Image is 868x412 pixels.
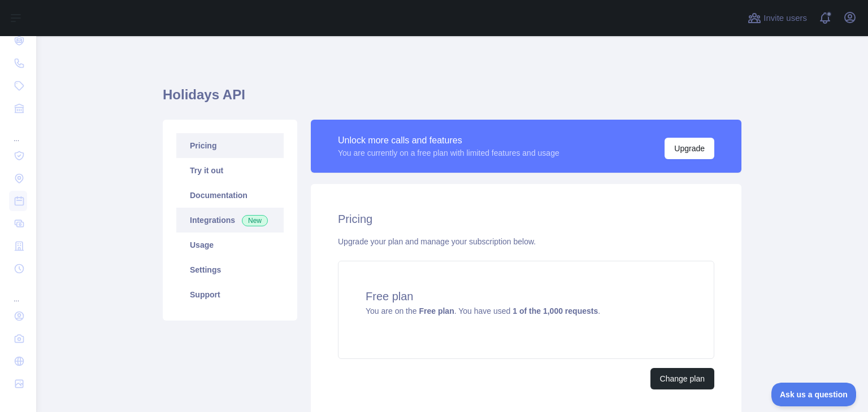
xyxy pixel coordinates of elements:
[763,12,807,25] span: Invite users
[176,208,284,233] a: Integrations New
[338,147,559,159] div: You are currently on a free plan with limited features and usage
[176,257,284,282] a: Settings
[745,9,809,27] button: Invite users
[163,86,741,113] h1: Holidays API
[176,133,284,158] a: Pricing
[338,134,559,147] div: Unlock more calls and features
[9,121,27,143] div: ...
[9,281,27,304] div: ...
[513,306,598,315] strong: 1 of the 1,000 requests
[419,306,454,315] strong: Free plan
[771,383,857,406] iframe: Toggle Customer Support
[176,183,284,208] a: Documentation
[242,215,268,226] span: New
[176,282,284,307] a: Support
[665,138,714,159] button: Upgrade
[176,233,284,257] a: Usage
[338,211,714,227] h2: Pricing
[366,288,687,304] h4: Free plan
[650,368,714,389] button: Change plan
[366,306,600,315] span: You are on the . You have used .
[176,158,284,183] a: Try it out
[338,236,714,247] div: Upgrade your plan and manage your subscription below.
